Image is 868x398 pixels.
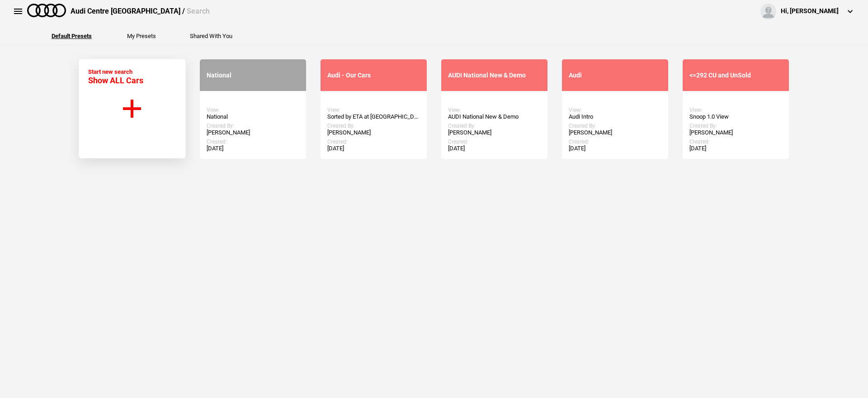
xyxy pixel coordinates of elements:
div: [DATE] [448,145,541,152]
div: Created By: [448,123,541,129]
div: [PERSON_NAME] [689,129,782,136]
div: Start new search [88,68,143,85]
span: Search [187,7,210,15]
div: Created By: [569,123,661,129]
div: [DATE] [207,145,299,152]
div: National [207,72,299,79]
div: Snoop 1.0 View [689,113,782,120]
div: Created By: [689,123,782,129]
div: Hi, [PERSON_NAME] [781,7,839,16]
div: View: [569,107,661,113]
div: [PERSON_NAME] [448,129,541,136]
button: Start new search Show ALL Cars [79,59,186,158]
div: Created By: [207,123,299,129]
div: National [207,113,299,120]
div: AUDI National New & Demo [448,72,541,79]
button: My Presets [127,33,156,39]
div: [PERSON_NAME] [569,129,661,136]
div: Created: [327,139,420,145]
div: [PERSON_NAME] [327,129,420,136]
div: [PERSON_NAME] [207,129,299,136]
div: [DATE] [569,145,661,152]
div: View: [448,107,541,113]
div: Audi - Our Cars [327,72,420,79]
span: Show ALL Cars [88,76,143,85]
div: Created: [689,139,782,145]
div: [DATE] [327,145,420,152]
div: Sorted by ETA at [GEOGRAPHIC_DATA] [327,113,420,120]
img: audi.png [27,4,66,17]
button: Default Presets [52,33,92,39]
button: Shared With You [190,33,232,39]
div: Created: [569,139,661,145]
div: Audi Intro [569,113,661,120]
div: View: [207,107,299,113]
div: [DATE] [689,145,782,152]
div: Created By: [327,123,420,129]
div: Created: [207,139,299,145]
div: View: [327,107,420,113]
div: <=292 CU and UnSold [689,72,782,79]
div: Audi [569,72,661,79]
div: Audi Centre [GEOGRAPHIC_DATA] / [71,6,210,16]
div: View: [689,107,782,113]
div: Created: [448,139,541,145]
div: AUDI National New & Demo [448,113,541,120]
